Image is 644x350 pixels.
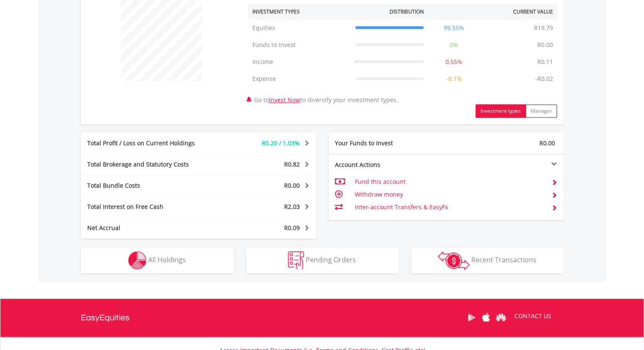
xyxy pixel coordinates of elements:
span: R0.82 [284,160,300,168]
td: R19.79 [530,19,557,36]
span: Recent Transactions [471,255,536,264]
td: 0% [428,36,480,53]
span: R2.03 [284,203,300,211]
button: Manager [525,104,557,118]
span: R0.09 [284,224,300,232]
img: holdings-wht.png [128,251,146,269]
td: Fund this account [354,175,544,188]
span: R0.20 / 1.03% [262,139,300,147]
a: Invest Now [269,96,300,104]
th: Current Value [480,4,557,19]
div: Account Actions [329,161,446,169]
td: Withdraw money [354,188,544,201]
img: transactions-zar-wht.png [438,251,470,270]
button: Investment types [475,104,526,118]
button: Recent Transactions [411,248,564,273]
span: All Holdings [148,255,186,264]
span: R0.00 [284,181,300,189]
img: pending_instructions-wht.png [288,251,304,269]
td: R0.00 [533,36,557,53]
a: Huawei [494,304,509,331]
td: Income [248,53,351,70]
button: Pending Orders [246,248,398,273]
span: Pending Orders [306,255,356,264]
a: EasyEquities [81,299,130,337]
td: -R0.02 [531,70,557,87]
div: Total Interest on Free Cash [81,203,218,211]
a: Google Play [464,304,479,331]
div: Total Profit / Loss on Current Holdings [81,139,218,147]
td: Equities [248,19,351,36]
a: CONTACT US [509,304,557,328]
span: R0.00 [539,139,555,147]
button: All Holdings [81,248,233,273]
div: Total Bundle Costs [81,181,218,190]
td: Expense [248,70,351,87]
td: R0.11 [533,53,557,70]
td: 0.55% [428,53,480,70]
td: 99.55% [428,19,480,36]
div: Your Funds to Invest [329,139,446,147]
div: Distribution [390,8,424,15]
a: Apple [479,304,494,331]
td: Funds to Invest [248,36,351,53]
td: Inter-account Transfers & EasyFx [354,201,544,214]
td: -0.1% [428,70,480,87]
div: Total Brokerage and Statutory Costs [81,160,218,169]
div: Net Accrual [81,224,218,232]
th: Investment Types [248,4,351,19]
